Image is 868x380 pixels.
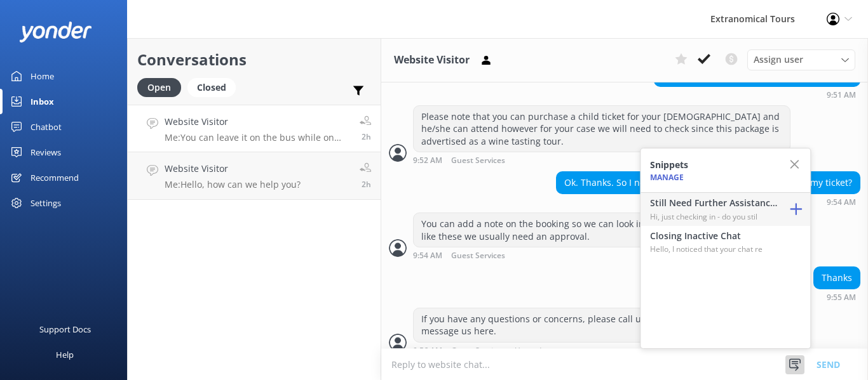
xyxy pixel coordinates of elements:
[413,346,790,355] div: Oct 08 2025 06:56pm (UTC -07:00) America/Tijuana
[39,317,91,342] div: Support Docs
[650,158,688,172] h4: Snippets
[137,48,371,72] h2: Conversations
[19,22,92,43] img: yonder-white-logo.png
[650,172,684,183] a: Manage
[788,148,810,181] button: Close
[451,252,505,260] span: Guest Services
[556,197,860,206] div: Oct 08 2025 06:54pm (UTC -07:00) America/Tijuana
[754,53,803,67] span: Assign user
[31,114,62,140] div: Chatbot
[650,211,777,223] p: Hi, just checking in - do you stil
[413,157,442,165] strong: 9:52 AM
[827,199,856,206] strong: 9:54 AM
[137,78,181,97] div: Open
[414,213,790,247] div: You can add a note on the booking so we can look into it, please note that for cases like these w...
[165,162,301,176] h4: Website Visitor
[128,152,381,200] a: Website VisitorMe:Hello, how can we help you?2h
[451,347,505,355] span: Guest Services
[813,292,860,301] div: Oct 08 2025 06:55pm (UTC -07:00) America/Tijuana
[827,91,856,99] strong: 9:51 AM
[31,63,54,89] div: Home
[187,78,236,97] div: Closed
[413,347,442,355] strong: 9:56 AM
[31,140,61,165] div: Reviews
[451,157,505,165] span: Guest Services
[414,308,790,342] div: If you have any questions or concerns, please call us at [PHONE_NUMBER] or message us here.
[413,252,442,260] strong: 9:54 AM
[165,179,301,190] p: Me: Hello, how can we help you?
[650,243,777,255] p: Hello, I noticed that your chat re
[362,179,371,190] span: Oct 08 2025 06:43pm (UTC -07:00) America/Tijuana
[128,105,381,152] a: Website VisitorMe:You can leave it on the bus while on the tour but please note that you are allo...
[782,193,810,226] button: Add
[413,155,790,165] div: Oct 08 2025 06:52pm (UTC -07:00) America/Tijuana
[31,190,61,216] div: Settings
[827,294,856,301] strong: 9:55 AM
[362,131,371,142] span: Oct 08 2025 06:45pm (UTC -07:00) America/Tijuana
[414,106,790,152] div: Please note that you can purchase a child ticket for your [DEMOGRAPHIC_DATA] and he/she can atten...
[413,251,790,260] div: Oct 08 2025 06:54pm (UTC -07:00) America/Tijuana
[137,80,187,94] a: Open
[165,132,350,143] p: Me: You can leave it on the bus while on the tour but please note that you are allowed to travel ...
[165,115,350,129] h4: Website Visitor
[650,229,777,243] h4: Closing Inactive Chat
[31,89,54,114] div: Inbox
[557,172,860,193] div: Ok. Thanks. So I need to call and check before I purchase my ticket?
[31,165,79,190] div: Recommend
[56,342,74,367] div: Help
[747,49,855,70] div: Assign User
[654,90,860,99] div: Oct 08 2025 06:51pm (UTC -07:00) America/Tijuana
[510,347,541,355] span: • Unread
[650,196,777,210] h4: Still Need Further Assistance?
[187,80,242,94] a: Closed
[394,52,470,69] h3: Website Visitor
[814,267,860,289] div: Thanks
